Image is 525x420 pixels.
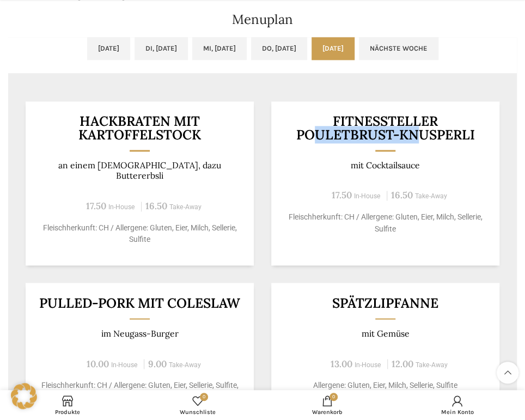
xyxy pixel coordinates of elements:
[359,37,438,60] a: Nächste Woche
[111,361,138,368] span: In-House
[262,393,393,417] div: My cart
[398,409,517,416] span: Mein Konto
[285,160,486,171] p: mit Cocktailsauce
[268,409,387,416] span: Warenkorb
[285,328,486,338] p: mit Gemüse
[355,361,381,368] span: In-House
[39,328,241,338] p: im Neugass-Burger
[354,192,381,200] span: In-House
[415,192,447,200] span: Take-Away
[169,203,202,211] span: Take-Away
[39,160,241,181] p: an einem [DEMOGRAPHIC_DATA], dazu Buttererbsli
[87,37,130,60] a: [DATE]
[39,379,241,402] p: Fleischherkunft: CH / Allergene: Gluten, Eier, Sellerie, Sulfite, Sesam, Soja
[285,114,486,141] h3: Fitnessteller Pouletbrust-Knusperli
[108,203,135,211] span: In-House
[331,357,352,369] span: 13.00
[133,393,263,417] a: 0 Wunschliste
[133,393,263,417] div: Meine Wunschliste
[145,200,167,212] span: 16.50
[138,409,258,416] span: Wunschliste
[39,222,241,245] p: Fleischherkunft: CH / Allergene: Gluten, Eier, Milch, Sellerie, Sulfite
[192,37,247,60] a: Mi, [DATE]
[3,393,133,417] a: Produkte
[416,361,448,368] span: Take-Away
[285,211,486,234] p: Fleischherkunft: CH / Allergene: Gluten, Eier, Milch, Sellerie, Sulfite
[285,379,486,391] p: Allergene: Gluten, Eier, Milch, Sellerie, Sulfite
[329,393,338,401] span: 0
[251,37,307,60] a: Do, [DATE]
[135,37,188,60] a: Di, [DATE]
[262,393,393,417] a: 0 Warenkorb
[87,357,109,369] span: 10.00
[39,296,241,309] h3: Pulled-Pork mit Coleslaw
[39,114,241,141] h3: Hackbraten mit Kartoffelstock
[8,409,127,416] span: Produkte
[497,362,518,384] a: Scroll to top button
[332,189,352,201] span: 17.50
[86,200,106,212] span: 17.50
[312,37,355,60] a: [DATE]
[148,357,167,369] span: 9.00
[169,361,201,368] span: Take-Away
[392,357,413,369] span: 12.00
[393,393,523,417] a: Mein Konto
[285,296,486,309] h3: Spätzlipfanne
[200,393,208,401] span: 0
[8,13,517,26] h2: Menuplan
[391,189,413,201] span: 16.50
